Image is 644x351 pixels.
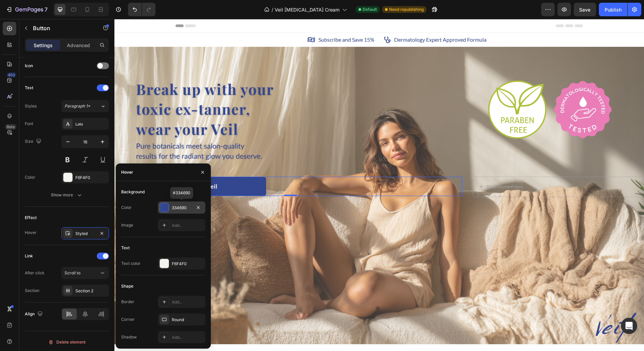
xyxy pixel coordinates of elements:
p: Button [33,24,91,32]
span: / [272,6,273,13]
div: Add... [172,222,204,229]
button: Publish [599,3,627,16]
button: Paragraph 1* [61,100,109,112]
div: Section [25,288,39,294]
div: Styled [75,231,95,237]
div: Shape [121,283,133,289]
a: Discover Veil [21,158,152,177]
p: Settings [34,42,53,49]
span: Default [363,6,377,13]
div: Size [25,137,43,146]
button: 7 [3,3,51,16]
span: Save [579,7,591,13]
div: Effect [25,215,37,221]
div: Drop element here [372,165,408,171]
div: Border [121,299,134,305]
div: Beta [5,124,16,130]
div: Font [25,121,33,127]
div: Align [25,310,44,319]
div: Add... [172,334,204,340]
div: Text [25,85,33,91]
iframe: Design area [114,19,644,351]
div: Background [121,189,145,195]
div: 450 [6,72,16,78]
span: Need republishing [389,6,424,13]
div: Shadow [121,334,137,340]
div: Delete element [48,338,86,346]
span: Paragraph 1* [65,103,90,109]
div: Publish [605,6,622,13]
span: Discover Veil [67,163,103,171]
div: Undo/Redo [128,3,155,16]
div: Image [121,222,133,228]
span: Veil [MEDICAL_DATA] Cream [275,6,339,13]
div: After click [25,270,44,276]
div: Hover [25,230,37,236]
div: Styles [25,103,37,109]
p: 7 [44,5,48,14]
div: Hover [121,169,133,175]
p: Advanced [67,42,90,49]
button: Scroll to [61,267,109,279]
button: Save [574,3,596,16]
div: Button [14,148,29,154]
div: Section 2 [75,288,107,294]
div: Color [25,174,35,180]
div: 334690 [172,205,191,211]
span: Scroll to [65,270,80,275]
div: Icon [25,63,33,69]
div: Corner [121,316,135,323]
div: Lato [75,121,107,127]
div: Show more [51,192,83,198]
div: F6F4F0 [172,261,204,267]
div: Open Intercom Messenger [621,318,637,334]
button: Show more [25,189,109,201]
div: F6F4F0 [75,175,107,181]
div: Text color [121,260,141,267]
div: Text [121,245,130,251]
div: Link [25,253,33,259]
div: Color [121,204,132,211]
div: Round [172,317,204,323]
button: Delete element [25,337,109,348]
div: Add... [172,299,204,305]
